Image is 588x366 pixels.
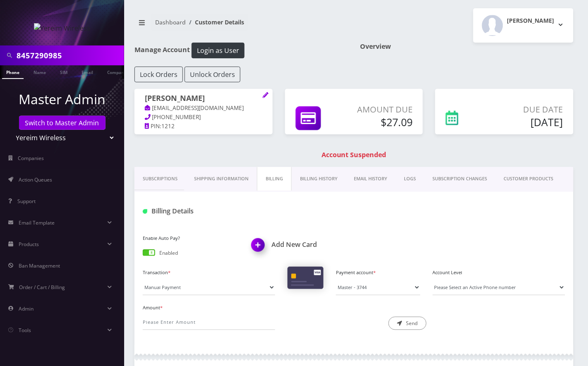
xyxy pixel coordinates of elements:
span: Ban Management [19,262,60,269]
a: CUSTOMER PRODUCTS [496,167,562,191]
p: Due Date [489,103,563,116]
a: EMAIL HISTORY [346,167,396,191]
h2: [PERSON_NAME] [507,17,554,24]
img: Billing Details [143,209,147,214]
span: 1212 [161,122,175,130]
span: Email Template [19,219,55,226]
span: Order / Cart / Billing [19,284,65,291]
a: SUBSCRIPTION CHANGES [425,167,496,191]
label: Payment account [336,269,420,276]
a: Company [103,65,131,78]
span: Companies [18,155,44,162]
span: [PHONE_NUMBER] [152,113,201,121]
img: Cards [288,267,324,289]
span: Tools [19,327,31,334]
label: Transaction [143,269,275,276]
a: Dashboard [155,18,186,26]
a: Billing History [292,167,346,191]
label: Account Level [433,269,565,276]
button: Login as User [192,43,245,58]
input: Please Enter Amount [143,314,275,330]
span: Admin [19,305,34,312]
h1: Billing Details [143,207,275,215]
button: [PERSON_NAME] [473,8,574,43]
h1: [PERSON_NAME] [145,94,262,104]
a: Switch to Master Admin [19,116,106,130]
a: Login as User [190,45,245,54]
h1: Manage Account [134,43,348,58]
h5: [DATE] [489,116,563,128]
button: Send [389,317,427,330]
h5: $27.09 [349,116,413,128]
a: Subscriptions [134,167,186,191]
a: [EMAIL_ADDRESS][DOMAIN_NAME] [145,104,244,112]
span: Action Queues [19,176,52,183]
a: Shipping Information [186,167,257,191]
a: Billing [257,167,292,191]
p: Enabled [159,249,178,257]
a: Phone [2,65,24,79]
a: Name [29,65,50,78]
nav: breadcrumb [134,14,348,37]
h1: Overview [360,43,574,50]
img: Yereim Wireless [34,23,91,33]
span: Support [17,198,36,205]
button: Unlock Orders [185,67,240,82]
a: SIM [56,65,72,78]
h1: Account Suspended [137,151,571,159]
li: Customer Details [186,18,244,26]
input: Search in Company [17,48,122,63]
label: Enable Auto Pay? [143,235,239,242]
h1: Add New Card [252,241,348,249]
label: Amount [143,304,275,311]
a: PIN: [145,122,161,131]
button: Lock Orders [134,67,183,82]
p: Amount Due [349,103,413,116]
a: LOGS [396,167,425,191]
img: Add New Card [247,236,272,260]
span: Products [19,241,39,248]
a: Email [77,65,97,78]
a: Add New CardAdd New Card [252,241,348,249]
